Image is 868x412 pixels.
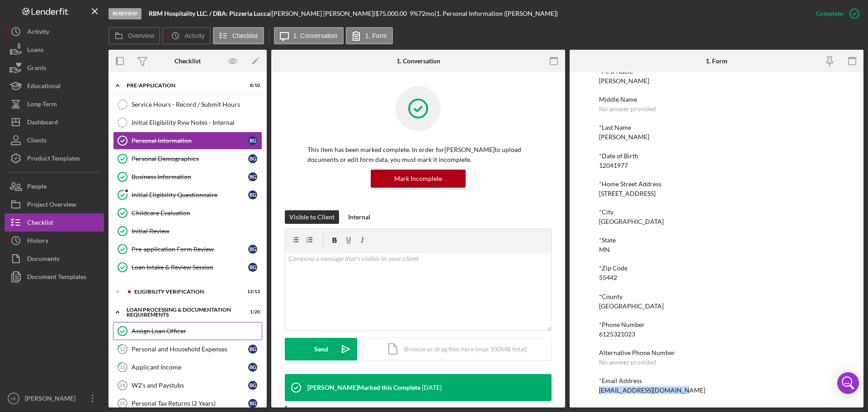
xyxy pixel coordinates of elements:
div: | 1. Personal Information ([PERSON_NAME]) [434,10,558,17]
div: Complete [816,5,843,23]
div: In Review [108,8,142,19]
div: [PERSON_NAME] [23,389,81,410]
button: Educational [5,77,104,95]
button: Activity [162,27,210,44]
div: B G [248,136,257,145]
div: Product Templates [27,149,80,170]
a: Service Hours - Record / Submit Hours [113,95,262,114]
div: Educational [27,77,61,97]
div: W2's and Paystubs [132,382,248,389]
div: Loan Intake & Review Session [132,264,248,271]
div: Personal Demographics [132,155,248,162]
div: B G [248,263,257,272]
tspan: 14 [119,383,125,388]
tspan: 15 [119,401,125,406]
div: Initial Eligibility Questionnaire [132,191,248,199]
div: Activity [27,23,49,43]
label: Overview [128,32,154,39]
a: 14W2's and PaystubsBG [113,376,262,394]
button: Checklist [213,27,264,44]
button: 1. Form [346,27,393,44]
div: B G [248,154,257,163]
div: Personal Tax Returns (2 Years) [132,400,248,407]
div: Personal and Household Expenses [132,346,248,353]
div: 1. Conversation [396,57,440,65]
button: Send [285,338,357,360]
a: Loans [5,41,104,59]
div: Long-Term [27,95,57,115]
div: [EMAIL_ADDRESS][DOMAIN_NAME] [599,387,705,394]
div: 72 mo [418,10,434,17]
a: Childcare Evaluation [113,204,262,222]
a: Documents [5,250,104,268]
div: Open Intercom Messenger [837,372,859,394]
button: Checklist [5,213,104,232]
div: 9 % [410,10,418,17]
a: Personal DemographicsBG [113,150,262,168]
label: 1. Conversation [293,32,338,39]
div: Personal Information [132,137,248,144]
button: Visible to Client [285,210,339,224]
a: Long-Term [5,95,104,113]
div: Loans [27,41,43,61]
button: Product Templates [5,149,104,167]
p: This item has been marked complete. In order for [PERSON_NAME] to upload documents or edit form d... [307,145,529,165]
tspan: 12 [120,346,125,352]
button: Activity [5,23,104,41]
tspan: 13 [120,364,125,370]
div: Alternative Phone Number [599,349,834,356]
a: Initial Eligibility QuestionnaireBG [113,186,262,204]
button: Grants [5,59,104,77]
label: Checklist [232,32,258,39]
div: Checklist [27,213,53,234]
a: Initial Review [113,222,262,240]
div: *Email Address [599,377,834,384]
div: Documents [27,250,59,270]
text: HF [11,396,17,401]
button: Clients [5,131,104,149]
div: $75,000.00 [375,10,410,17]
div: [PERSON_NAME] [PERSON_NAME] | [272,10,375,17]
div: 1. Form [706,57,727,65]
div: | [149,10,272,17]
div: 12 / 13 [244,289,260,294]
div: Internal [348,210,370,224]
div: Initial Eligibility Rvw Notes - Internal [132,119,262,126]
div: [PERSON_NAME] Marked this Complete [307,384,420,391]
div: Grants [27,59,46,79]
div: Pre-Application [127,83,237,88]
a: 13Applicant IncomeBG [113,358,262,376]
div: Service Hours - Record / Submit Hours [132,101,262,108]
a: Personal InformationBG [113,132,262,150]
button: 1. Conversation [274,27,344,44]
div: *Zip Code [599,265,834,272]
div: Dashboard [27,113,58,133]
div: Business Information [132,173,248,180]
button: History [5,232,104,250]
div: *County [599,293,834,300]
div: *Home Street Address [599,180,834,188]
div: 55442 [599,274,617,281]
div: Send [314,338,328,360]
button: Mark Incomplete [371,170,466,188]
div: 12041977 [599,162,628,169]
div: 1 / 20 [244,309,260,315]
button: HF[PERSON_NAME] [5,389,104,407]
div: Mark Incomplete [394,170,442,188]
label: 1. Form [365,32,387,39]
div: Project Overview [27,195,76,216]
div: B G [248,345,257,354]
button: Internal [344,210,375,224]
button: Document Templates [5,268,104,286]
div: *Phone Number [599,321,834,328]
a: People [5,177,104,195]
div: *State [599,237,834,244]
div: B G [248,245,257,254]
div: MN [599,246,610,253]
